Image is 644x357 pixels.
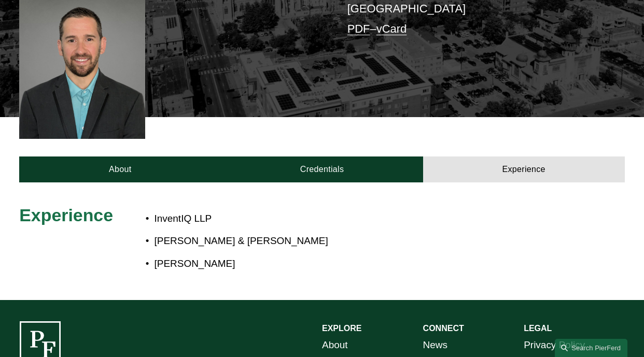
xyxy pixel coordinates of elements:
strong: CONNECT [423,324,464,333]
a: Privacy Policy [524,336,585,354]
p: [PERSON_NAME] & [PERSON_NAME] [154,232,549,250]
a: Experience [423,156,625,182]
a: PDF [347,22,370,35]
strong: LEGAL [524,324,552,333]
a: vCard [376,22,407,35]
a: Credentials [221,156,423,182]
strong: EXPLORE [322,324,361,333]
p: InventIQ LLP [154,210,549,227]
a: Search this site [555,339,627,357]
a: About [19,156,221,182]
a: About [322,336,348,354]
a: News [423,336,447,354]
p: [PERSON_NAME] [154,255,549,273]
span: Experience [19,205,113,225]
